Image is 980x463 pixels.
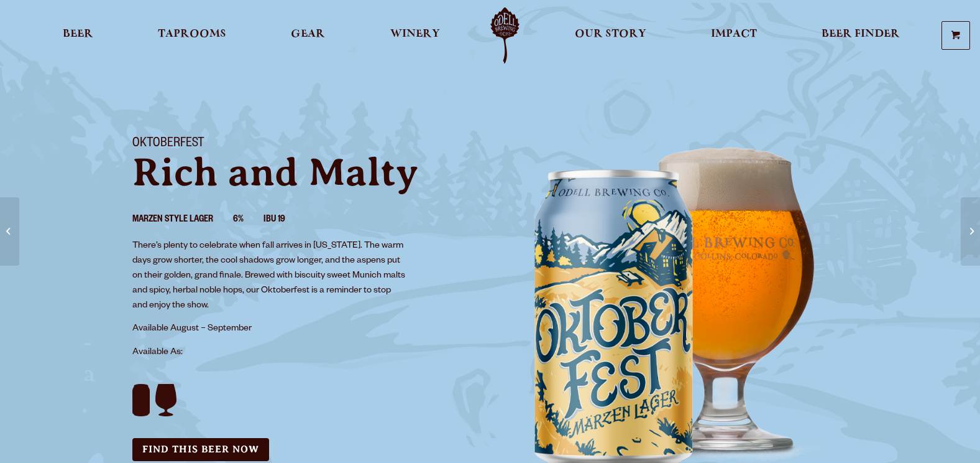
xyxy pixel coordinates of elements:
[575,29,646,39] span: Our Story
[711,29,757,39] span: Impact
[55,7,101,63] a: Beer
[132,345,475,360] p: Available As:
[132,322,407,337] p: Available August – September
[63,29,93,39] span: Beer
[150,7,234,63] a: Taprooms
[291,29,325,39] span: Gear
[390,29,440,39] span: Winery
[158,29,226,39] span: Taprooms
[263,212,305,228] li: IBU 19
[822,29,900,39] span: Beer Finder
[132,136,475,152] h1: Oktoberfest
[132,438,269,461] a: Find this Beer Now
[132,239,407,314] p: There’s plenty to celebrate when fall arrives in [US_STATE]. The warm days grow shorter, the cool...
[382,7,448,63] a: Winery
[567,7,654,63] a: Our Story
[703,7,765,63] a: Impact
[482,7,528,63] a: Odell Home
[132,152,475,192] p: Rich and Malty
[813,7,908,63] a: Beer Finder
[132,212,233,228] li: Marzen Style Lager
[283,7,333,63] a: Gear
[233,212,263,228] li: 6%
